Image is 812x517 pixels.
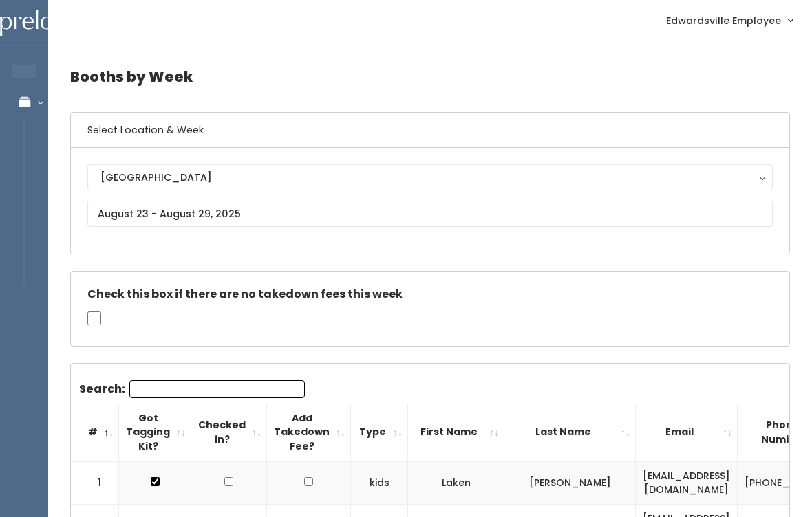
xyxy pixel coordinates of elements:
[71,404,119,461] th: #: activate to sort column descending
[666,13,781,28] span: Edwardsville Employee
[71,461,119,505] td: 1
[636,461,738,505] td: [EMAIL_ADDRESS][DOMAIN_NAME]
[504,461,636,505] td: [PERSON_NAME]
[408,404,504,461] th: First Name: activate to sort column ascending
[636,404,738,461] th: Email: activate to sort column ascending
[70,58,790,96] h4: Booths by Week
[119,404,191,461] th: Got Tagging Kit?: activate to sort column ascending
[71,113,789,148] h6: Select Location & Week
[79,380,305,398] label: Search:
[351,461,408,505] td: kids
[408,461,504,505] td: Laken
[267,404,351,461] th: Add Takedown Fee?: activate to sort column ascending
[87,164,773,190] button: [GEOGRAPHIC_DATA]
[100,170,760,185] div: [GEOGRAPHIC_DATA]
[129,380,305,398] input: Search:
[87,288,773,300] h5: Check this box if there are no takedown fees this week
[87,201,773,227] input: August 23 - August 29, 2025
[351,404,408,461] th: Type: activate to sort column ascending
[191,404,267,461] th: Checked in?: activate to sort column ascending
[504,404,636,461] th: Last Name: activate to sort column ascending
[652,5,806,35] a: Edwardsville Employee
